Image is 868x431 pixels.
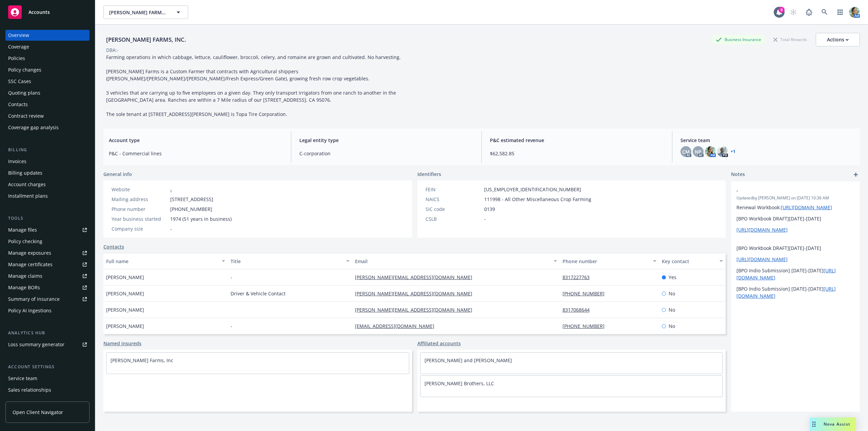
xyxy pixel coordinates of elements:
div: [PERSON_NAME] FARMS, INC. [103,35,189,44]
div: Analytics hub [5,330,90,336]
a: Account charges [5,179,90,190]
a: [PERSON_NAME] Farms, Inc [111,357,173,364]
a: Coverage [5,41,90,52]
span: Open Client Navigator [13,409,63,416]
div: SSC Cases [8,76,31,87]
a: Contacts [103,243,124,250]
div: Contacts [8,99,28,110]
a: Manage files [5,224,90,235]
div: Manage exposures [8,248,51,258]
a: Start snowing [787,5,800,19]
div: Year business started [112,215,167,222]
a: Manage BORs [5,282,90,293]
div: Account charges [8,179,46,190]
span: Nova Assist [824,421,850,427]
span: $62,582.85 [490,150,664,157]
a: [URL][DOMAIN_NAME] [781,204,832,211]
div: Company size [112,225,167,232]
div: CSLB [426,215,481,222]
div: Coverage gap analysis [8,122,59,133]
div: Phone number [563,258,649,265]
div: Sales relationships [8,385,51,395]
span: Identifiers [417,171,441,178]
div: 9 [778,7,785,13]
p: [BPO Workbook DRAFT][DATE]-[DATE] [736,244,854,252]
span: [PERSON_NAME] [106,274,144,281]
p: [BPO Indio Submission] [DATE]-[DATE] [736,267,854,281]
span: [PERSON_NAME] [106,306,144,313]
div: -Updatedby [PERSON_NAME] on [DATE] 10:36 AMRenewal Workbook:[URL][DOMAIN_NAME][BPO Workbook DRAFT... [731,181,860,305]
span: P&C - Commercial lines [109,150,283,157]
span: CM [682,148,690,155]
span: 1974 (51 years in business) [170,215,232,222]
div: Tools [5,215,90,222]
a: [EMAIL_ADDRESS][DOMAIN_NAME] [355,323,440,329]
div: Full name [106,258,218,265]
span: - [231,274,232,281]
a: 8317227763 [563,274,595,280]
div: Manage claims [8,271,42,281]
a: [PERSON_NAME][EMAIL_ADDRESS][DOMAIN_NAME] [355,290,478,297]
span: P&C estimated revenue [490,137,664,144]
div: Phone number [112,205,167,213]
span: Accounts [28,9,50,15]
div: NAICS [426,196,481,203]
img: photo [705,146,716,157]
span: [STREET_ADDRESS] [170,196,213,203]
span: No [669,306,675,313]
div: Website [112,186,167,193]
span: Farming operations in which cabbage, lettuce, cauliflower, broccoli, celery, and romaine are grow... [106,54,401,117]
img: photo [717,146,728,157]
div: Policy changes [8,64,41,75]
a: Invoices [5,156,90,167]
a: [URL][DOMAIN_NAME] [736,227,788,233]
div: Manage certificates [8,259,53,270]
span: Notes [731,171,745,179]
a: Contract review [5,111,90,121]
a: Report a Bug [802,5,816,19]
a: Sales relationships [5,385,90,395]
a: SSC Cases [5,76,90,87]
a: Policy AI ingestions [5,305,90,316]
span: [PERSON_NAME] [106,290,144,297]
span: [PHONE_NUMBER] [170,205,212,213]
a: Affiliated accounts [417,340,461,347]
span: - [484,215,486,222]
div: Loss summary generator [8,339,64,350]
span: Updated by [PERSON_NAME] on [DATE] 10:36 AM [736,195,854,201]
a: [PERSON_NAME][EMAIL_ADDRESS][DOMAIN_NAME] [355,307,478,313]
p: [BPO Indio Submission] [DATE]-[DATE] [736,285,854,299]
a: Coverage gap analysis [5,122,90,133]
a: add [852,171,860,179]
div: Policy AI ingestions [8,305,52,316]
a: Manage claims [5,271,90,281]
div: Actions [827,33,849,46]
div: DBA: - [106,46,119,54]
button: Title [228,253,352,269]
div: Billing [5,146,90,153]
div: Contract review [8,111,44,121]
div: Summary of insurance [8,294,60,305]
a: Switch app [833,5,847,19]
div: Business Insurance [712,35,765,44]
a: [URL][DOMAIN_NAME] [736,256,788,262]
span: Driver & Vehicle Contact [231,290,285,297]
a: [PHONE_NUMBER] [563,290,610,297]
div: Service team [8,373,37,384]
a: Summary of insurance [5,294,90,305]
a: Policies [5,53,90,64]
span: - [736,187,837,194]
span: Account type [109,137,283,144]
a: [PERSON_NAME] and [PERSON_NAME] [425,357,512,364]
p: Renewal Workbook: [736,204,854,211]
div: FEIN [426,186,481,193]
div: Billing updates [8,168,42,178]
a: Quoting plans [5,87,90,98]
a: Search [818,5,831,19]
a: Overview [5,30,90,41]
a: Manage exposures [5,248,90,258]
span: No [669,322,675,330]
button: Key contact [659,253,726,269]
span: Legal entity type [299,137,473,144]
